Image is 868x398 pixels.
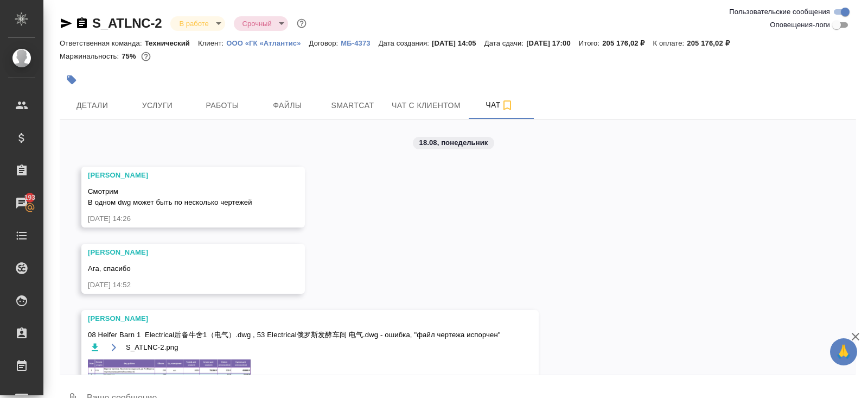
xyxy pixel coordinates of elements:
[729,7,830,17] span: Пользовательские сообщения
[579,39,602,47] p: Итого:
[261,99,314,112] span: Файлы
[226,38,309,47] a: ООО «ГК «Атлантис»
[107,340,120,354] button: Открыть на драйве
[341,39,378,47] p: МБ-4373
[432,39,484,47] p: [DATE] 14:05
[830,338,857,365] button: 🙏
[341,38,378,47] a: МБ-4373
[92,16,162,30] a: S_ATLNC-2
[653,39,687,47] p: К оплате:
[88,340,101,354] button: Скачать
[18,192,42,203] span: 193
[327,99,379,112] span: Smartcat
[88,264,131,273] span: Ага, спасибо
[88,187,252,206] span: Смотрим В одном dwg может быть по несколько чертежей
[66,99,118,112] span: Детали
[60,68,84,92] button: Добавить тэг
[3,189,41,217] a: 193
[501,99,514,112] svg: Подписаться
[122,52,138,60] p: 75%
[196,99,248,112] span: Работы
[170,16,225,31] div: В работе
[484,39,526,47] p: Дата сдачи:
[176,19,212,28] button: В работе
[526,39,579,47] p: [DATE] 17:00
[88,280,267,290] div: [DATE] 14:52
[309,39,341,47] p: Договор:
[770,20,830,30] span: Оповещения-логи
[88,170,267,181] div: [PERSON_NAME]
[75,17,88,30] button: Скопировать ссылку
[88,313,501,324] div: [PERSON_NAME]
[88,213,267,224] div: [DATE] 14:26
[474,98,526,112] span: Чат
[60,39,145,47] p: Ответственная команда:
[198,39,226,47] p: Клиент:
[131,99,183,112] span: Услуги
[139,49,153,64] button: 42175.00 RUB;
[60,17,73,30] button: Скопировать ссылку для ЯМессенджера
[145,39,198,47] p: Технический
[60,52,122,60] p: Маржинальность:
[295,16,309,30] button: Доп статусы указывают на важность/срочность заказа
[234,16,288,31] div: В работе
[392,99,461,112] span: Чат с клиентом
[419,137,488,148] p: 18.08, понедельник
[126,342,178,353] span: S_ATLNC-2.png
[602,39,653,47] p: 205 176,02 ₽
[379,39,432,47] p: Дата создания:
[226,39,309,47] p: ООО «ГК «Атлантис»
[88,330,501,340] span: 08 Heifer Barn 1 Electrical后备牛舍1（电气）.dwg , 53 Electrical俄罗斯发酵车间 电气.dwg - ошибка, "файл чертежа ис...
[834,340,853,363] span: 🙏
[88,247,267,258] div: [PERSON_NAME]
[687,39,737,47] p: 205 176,02 ₽
[239,19,275,28] button: Срочный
